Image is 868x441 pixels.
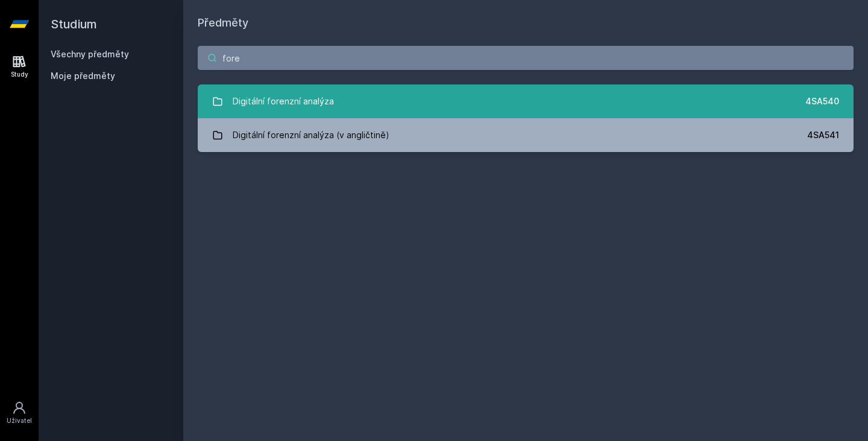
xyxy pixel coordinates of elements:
div: Uživatel [7,416,32,425]
div: Digitální forenzní analýza (v angličtině) [233,123,389,147]
a: Uživatel [2,395,36,431]
div: 4SA540 [805,95,839,107]
div: Digitální forenzní analýza [233,89,334,113]
a: Digitální forenzní analýza (v angličtině) 4SA541 [198,118,854,152]
span: Moje předměty [51,70,115,82]
a: Všechny předměty [51,49,129,59]
h1: Předměty [198,14,854,31]
input: Název nebo ident předmětu… [198,46,854,70]
a: Study [2,48,36,85]
a: Digitální forenzní analýza 4SA540 [198,84,854,118]
div: 4SA541 [807,129,839,141]
div: Study [11,70,28,79]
